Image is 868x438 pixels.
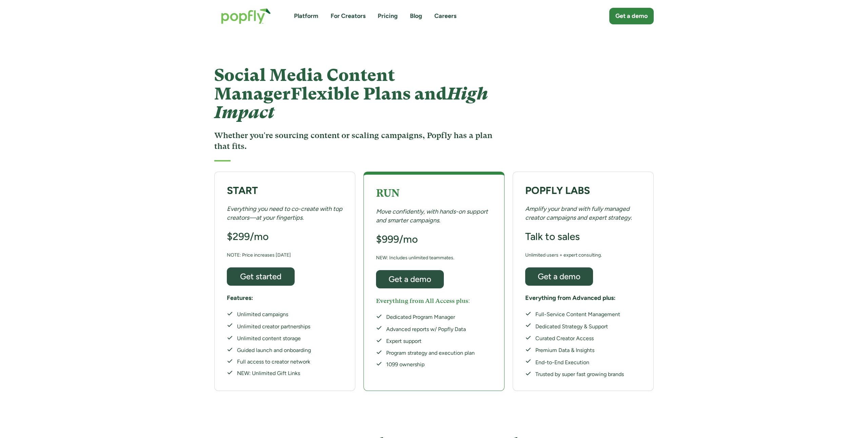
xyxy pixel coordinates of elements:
[376,208,488,224] em: Move confidently, with hands-on support and smarter campaigns.
[227,294,253,302] h5: Features:
[525,184,590,197] strong: POPFLY LABS
[535,347,624,354] div: Premium Data & Insights
[227,184,258,197] strong: START
[237,311,311,318] div: Unlimited campaigns
[214,84,488,122] span: Flexible Plans and
[525,251,602,259] div: Unlimited users + expert consulting.
[386,361,475,368] div: 1099 ownership
[294,12,318,20] a: Platform
[214,130,495,152] h3: Whether you're sourcing content or scaling campaigns, Popfly has a plan that fits.
[378,12,398,20] a: Pricing
[535,358,624,367] div: End-to-End Execution
[410,12,422,20] a: Blog
[376,270,444,288] a: Get a demo
[233,272,289,281] div: Get started
[237,335,311,342] div: Unlimited content storage
[382,275,438,283] div: Get a demo
[434,12,456,20] a: Careers
[214,66,495,122] h1: Social Media Content Manager
[386,349,475,357] div: Program strategy and execution plan
[376,233,418,246] h3: $999/mo
[376,254,454,262] div: NEW: Includes unlimited teammates.
[525,294,615,302] h5: Everything from Advanced plus:
[227,251,291,259] div: NOTE: Price increases [DATE]
[376,187,399,199] strong: RUN
[237,322,311,331] div: Unlimited creator partnerships
[386,325,475,333] div: Advanced reports w/ Popfly Data
[227,205,342,221] em: Everything you need to co-create with top creators—at your fingertips.
[214,1,278,31] a: home
[386,337,475,345] div: Expert support
[237,370,311,377] div: NEW: Unlimited Gift Links
[331,12,366,20] a: For Creators
[535,322,624,331] div: Dedicated Strategy & Support
[535,335,624,342] div: Curated Creator Access
[386,313,475,321] div: Dedicated Program Manager
[237,347,311,354] div: Guided launch and onboarding
[535,371,624,378] div: Trusted by super fast growing brands
[535,311,624,318] div: Full-Service Content Management
[214,84,488,122] em: High Impact
[525,230,580,243] h3: Talk to sales
[227,267,295,286] a: Get started
[615,12,648,20] div: Get a demo
[525,267,593,286] a: Get a demo
[376,297,470,305] h5: Everything from All Access plus:
[609,8,654,24] a: Get a demo
[227,230,269,243] h3: $299/mo
[237,358,311,366] div: Full access to creator network
[531,272,587,281] div: Get a demo
[525,205,632,221] em: Amplify your brand with fully managed creator campaigns and expert strategy.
